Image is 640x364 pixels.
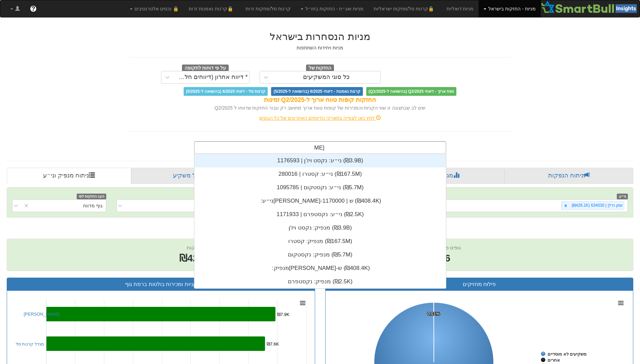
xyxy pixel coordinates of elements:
[131,168,258,184] a: פרופיל משקיע
[366,87,456,96] span: טווח ארוך - דיווחי Q2/2025 (בהשוואה ל-Q1/2025)
[83,202,103,209] div: גוף מדווח
[24,312,60,317] a: [PERSON_NAME]
[277,312,290,317] tspan: ₪7.9K
[617,194,628,199] span: ני״ע
[569,202,624,209] div: שמן נדלן | 634030 (₪426.1K)
[7,224,633,235] h2: שמן נדלן | 634030 - ניתוח ני״ע
[240,0,296,17] a: קרנות סל/מחקות זרות
[184,87,268,96] span: קרנות סל - דיווחי 6/2025 (בהשוואה ל-5/2025)
[194,167,446,181] div: ני״ע: ‏קסטרו | 280016 ‎(₪167.5M)‎
[194,154,446,288] div: grid
[442,0,479,17] a: מניות דואליות
[194,261,446,275] div: מנפיק: ‏[PERSON_NAME]-ש ‎(₪408.4K)‎
[427,311,440,316] tspan: 0.01%
[194,275,446,288] div: מנפיק: ‏נקסטפרם ‎(₪2.5K)‎
[296,0,369,17] a: מניות ואג״ח - החזקות בחו״ל
[548,358,560,363] tspan: אחרים
[194,235,446,248] div: מנפיק: ‏קסטרו ‎(₪167.5M)‎
[31,5,35,12] span: ?
[267,341,279,347] tspan: ₪7.6K
[434,245,461,250] span: גופים פעילים
[194,194,446,208] div: ני״ע: ‏[PERSON_NAME]-ש | 1170000 ‎(₪408.4K)‎
[331,281,628,287] h3: פילוח מחזיקים
[194,154,446,167] div: ני״ע: ‏נקסט ויז'ן | 1176593 ‎(₪3.9B)‎
[306,65,334,72] span: החזקות של
[271,87,363,96] span: קרנות נאמנות - דיווחי 6/2025 (בהשוואה ל-5/2025)
[128,96,512,105] div: החזקות קופות טווח ארוך ל-Q2/2025 זמינות
[303,74,350,81] div: כל סוגי המשקיעים
[123,115,517,121] div: לחץ כאן לצפייה בתאריכי הדיווחים האחרונים של כל הגופים
[504,168,633,184] a: ניתוח הנפקות
[194,208,446,221] div: ני״ע: ‏נקסטפרם | 1171933 ‎(₪2.5K)‎
[125,0,184,17] a: 🔒 נכסים אלטרנטיבים
[548,352,587,357] tspan: משקיעים לא מוסדיים
[187,245,212,250] span: שווי החזקות
[12,281,310,287] h3: קניות ומכירות בולטות ברמת גוף
[77,194,106,199] span: הצג החזקות לפי
[128,105,512,111] div: שים לב שבתצוגה זו שווי הקניות והמכירות של קופות טווח ארוך מחושב רק עבור החזקות שדווחו ל Q2/2025
[25,0,42,17] a: ?
[194,221,446,235] div: מנפיק: ‏נקסט ויז'ן ‎(₪3.9B)‎
[369,0,441,17] a: 🔒קרנות סל/מחקות ישראליות
[479,0,540,17] a: מניות - החזקות בישראל
[184,0,241,17] a: 🔒קרנות נאמנות זרות
[541,0,640,14] img: Smartbull
[179,252,220,264] span: ₪426.1K
[128,31,512,42] h2: מניות הנסחרות בישראל
[194,248,446,261] div: מנפיק: ‏נקסטקום ‎(₪5.7M)‎
[434,251,461,266] span: 6
[175,74,248,81] div: * דיווח אחרון (דיווחים חלקיים)
[7,168,131,184] a: ניתוח מנפיק וני״ע
[182,65,229,72] span: על פי דוחות לתקופה
[128,45,512,50] h5: מניות ויחידות השתתפות
[194,181,446,194] div: ני״ע: ‏נקסטקום | 1095785 ‎(₪5.7M)‎
[16,341,44,347] a: מגדל קרנות סל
